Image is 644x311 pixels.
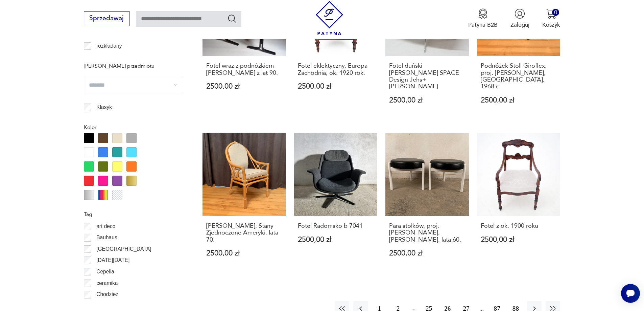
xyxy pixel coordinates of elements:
h3: Fotel wraz z podnóżkiem [PERSON_NAME] z lat 90. [206,63,282,76]
p: 2500,00 zł [389,250,465,257]
h3: Fotel duński [PERSON_NAME] SPACE Design Jehs+[PERSON_NAME] [389,63,465,90]
p: 2500,00 zł [481,97,557,104]
h3: Fotel Radomsko b 7041 [298,223,374,229]
p: Ćmielów [96,302,117,310]
a: Sprzedawaj [84,16,129,22]
p: 2500,00 zł [206,83,282,90]
p: 2500,00 zł [481,236,557,243]
h3: Podnóżek Stoll Giroflex, proj. [PERSON_NAME], [GEOGRAPHIC_DATA], 1968 r. [481,63,557,90]
p: Klasyk [96,103,112,112]
p: art deco [96,222,115,231]
p: Patyna B2B [468,21,498,29]
a: Fotel McGuire, Stany Zjednoczone Ameryki, lata 70.[PERSON_NAME], Stany Zjednoczone Ameryki, lata ... [202,133,286,273]
button: Szukaj [227,14,237,23]
p: Koszyk [542,21,560,29]
p: Zaloguj [510,21,529,29]
p: Bauhaus [96,233,117,242]
button: 0Koszyk [542,8,560,29]
p: [DATE][DATE] [96,256,129,265]
p: Chodzież [96,290,118,299]
h3: Fotel eklektyczny, Europa Zachodnia, ok. 1920 rok. [298,63,374,76]
a: Ikona medaluPatyna B2B [468,8,498,29]
button: Patyna B2B [468,8,498,29]
p: [GEOGRAPHIC_DATA] [96,245,151,253]
a: Para stołków, proj. Hugo Frandsen, Spottrup, Dania, lata 60.Para stołków, proj. [PERSON_NAME], [P... [385,133,469,273]
a: Fotel z ok. 1900 rokuFotel z ok. 1900 roku2500,00 zł [477,133,560,273]
img: Patyna - sklep z meblami i dekoracjami vintage [312,1,347,35]
p: [PERSON_NAME] przedmiotu [84,62,183,70]
div: 0 [552,9,559,16]
p: Tag [84,210,183,219]
img: Ikonka użytkownika [515,8,525,19]
p: Cepelia [96,267,114,276]
p: Kolor [84,123,183,132]
h3: [PERSON_NAME], Stany Zjednoczone Ameryki, lata 70. [206,223,282,243]
img: Ikona medalu [478,8,488,19]
button: Zaloguj [510,8,529,29]
p: 2500,00 zł [298,83,374,90]
p: rozkładany [96,42,122,50]
p: 2500,00 zł [298,236,374,243]
p: ceramika [96,279,118,288]
h3: Fotel z ok. 1900 roku [481,223,557,229]
p: 2500,00 zł [389,97,465,104]
a: Fotel Radomsko b 7041Fotel Radomsko b 70412500,00 zł [294,133,378,273]
iframe: Smartsupp widget button [621,284,640,303]
p: 2500,00 zł [206,250,282,257]
img: Ikona koszyka [546,8,556,19]
button: Sprzedawaj [84,11,129,26]
h3: Para stołków, proj. [PERSON_NAME], [PERSON_NAME], lata 60. [389,223,465,243]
